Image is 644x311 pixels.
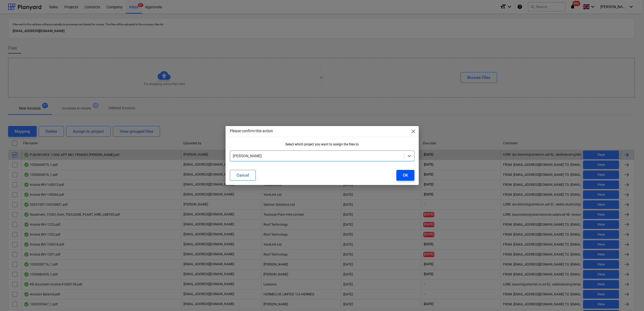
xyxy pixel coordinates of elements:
div: Select which project you want to assign the files to [230,142,414,146]
p: Please confirm this action [230,128,273,134]
button: OK [396,170,414,181]
button: Cancel [230,170,256,181]
span: close [410,128,417,135]
div: Cancel [237,172,249,179]
div: OK [403,172,408,179]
